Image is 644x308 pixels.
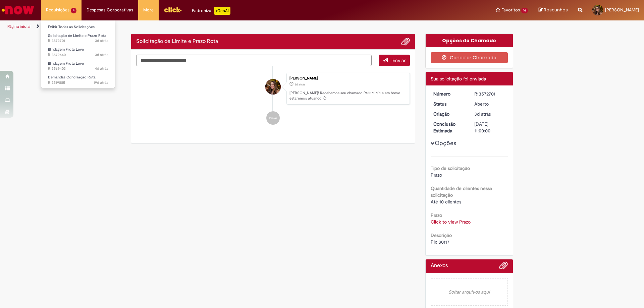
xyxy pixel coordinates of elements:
a: Rascunhos [538,7,568,13]
button: Adicionar anexos [401,37,410,46]
span: Até 10 clientes [431,199,461,205]
div: Padroniza [192,7,230,15]
span: Despesas Corporativas [87,7,133,13]
b: Tipo de solicitação [431,165,470,171]
dt: Conclusão Estimada [428,121,470,134]
span: Blindagem Frota Leve [48,61,84,66]
div: Aberto [474,101,505,107]
span: 4 [71,8,76,13]
span: R13519885 [48,80,108,85]
span: [PERSON_NAME] [605,7,639,13]
span: 16 [521,8,528,13]
b: Prazo [431,212,442,218]
ul: Histórico de tíquete [136,66,410,132]
span: More [143,7,154,13]
a: Página inicial [7,24,31,29]
span: Sua solicitação foi enviada [431,76,486,82]
button: Cancelar Chamado [431,52,508,63]
div: Opções do Chamado [426,34,513,47]
p: [PERSON_NAME]! Recebemos seu chamado R13572701 e em breve estaremos atuando. [289,90,406,101]
div: [PERSON_NAME] [289,76,406,80]
span: 3d atrás [474,111,491,117]
button: Adicionar anexos [499,261,508,273]
span: 3d atrás [294,82,305,86]
span: R13572701 [48,38,108,44]
ul: Trilhas de página [5,20,424,33]
ul: Requisições [41,20,115,88]
time: 27/09/2025 09:27:22 [294,82,305,86]
span: Blindagem Frota Leve [48,47,84,52]
span: R13569403 [48,66,108,71]
a: Aberto R13569403 : Blindagem Frota Leve [41,60,115,72]
span: 3d atrás [95,52,108,57]
time: 11/09/2025 09:13:24 [94,80,108,85]
a: Exibir Todas as Solicitações [41,23,115,31]
img: ServiceNow [1,3,35,17]
time: 27/09/2025 09:27:23 [95,38,108,43]
time: 26/09/2025 09:37:52 [95,66,108,71]
textarea: Digite sua mensagem aqui... [136,55,372,66]
div: Ana Clara Lopes Maciel [265,79,281,95]
h2: Solicitação de Limite e Prazo Rota Histórico de tíquete [136,39,218,45]
b: Quantidade de clientes nessa solicitação [431,185,492,198]
button: Enviar [379,55,410,66]
em: Soltar arquivos aqui [431,278,508,306]
div: [DATE] 11:00:00 [474,121,505,134]
a: Aberto R13519885 : Demandas Conciliação Rota [41,74,115,86]
span: 4d atrás [95,66,108,71]
div: 27/09/2025 09:27:22 [474,111,505,117]
div: R13572701 [474,90,505,97]
h2: Anexos [431,263,448,269]
li: Ana Clara Lopes Maciel [136,73,410,105]
b: Descrição [431,232,452,238]
span: Rascunhos [544,7,568,13]
a: Aberto R13572701 : Solicitação de Limite e Prazo Rota [41,32,115,45]
time: 27/09/2025 08:23:44 [95,52,108,57]
a: Aberto R13572640 : Blindagem Frota Leve [41,46,115,58]
span: Solicitação de Limite e Prazo Rota [48,33,106,38]
span: 19d atrás [94,80,108,85]
time: 27/09/2025 09:27:22 [474,111,491,117]
span: Enviar [392,57,406,63]
span: Favoritos [501,7,520,13]
span: Demandas Conciliação Rota [48,75,96,80]
span: 3d atrás [95,38,108,43]
span: Prazo [431,172,442,178]
span: Requisições [46,7,69,13]
dt: Número [428,90,470,97]
p: +GenAi [214,7,230,15]
a: Click to view Prazo [431,219,471,225]
dt: Criação [428,111,470,117]
span: Pix 80117 [431,239,449,245]
dt: Status [428,101,470,107]
img: click_logo_yellow_360x200.png [164,5,182,15]
span: R13572640 [48,52,108,58]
